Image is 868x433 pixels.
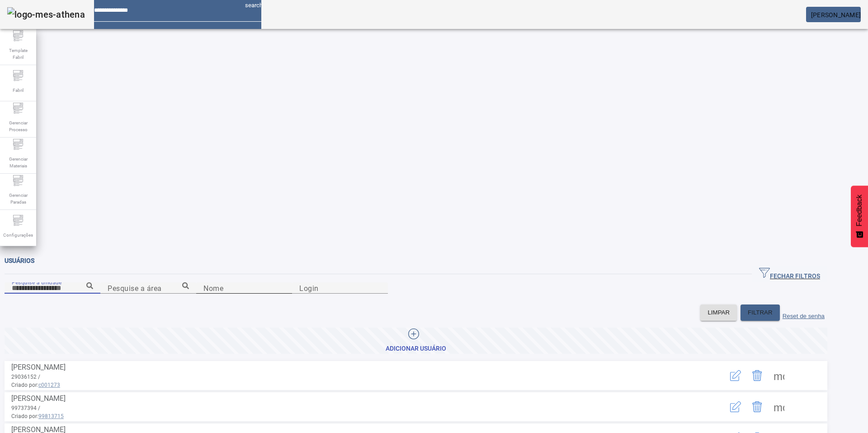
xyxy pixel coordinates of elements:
button: Mais [768,365,790,386]
span: FILTRAR [748,308,773,317]
mat-label: Nome [203,284,223,292]
span: 29036152 / [11,374,40,380]
img: logo-mes-athena [7,7,85,22]
span: c001273 [38,382,60,388]
label: Reset de senha [783,313,825,319]
button: Reset de senha [780,305,827,321]
span: 99813715 [38,413,64,419]
span: [PERSON_NAME] [11,394,66,403]
input: Number [108,283,189,294]
span: Criado por: [11,412,689,420]
span: LIMPAR [708,308,730,317]
button: FECHAR FILTROS [752,266,827,282]
span: Criado por: [11,381,689,389]
span: [PERSON_NAME] [11,363,66,371]
span: [PERSON_NAME] [811,11,861,19]
mat-label: Pesquise a unidade [12,279,61,285]
span: 99737394 / [11,405,40,411]
span: FECHAR FILTROS [759,267,820,281]
span: Usuários [5,257,34,264]
button: Feedback - Mostrar pesquisa [851,186,868,247]
input: Number [12,283,93,294]
span: Gerenciar Materiais [5,153,32,172]
span: Configurações [0,229,36,241]
button: Adicionar Usuário [5,328,827,354]
button: Delete [746,365,768,386]
button: Delete [746,396,768,418]
span: Feedback [855,195,863,226]
mat-label: Login [299,284,319,292]
mat-label: Pesquise a área [108,284,162,292]
span: Gerenciar Processo [5,117,32,136]
button: Mais [768,396,790,418]
button: LIMPAR [700,305,737,321]
span: Fabril [10,84,26,96]
span: Gerenciar Paradas [5,189,32,208]
span: Template Fabril [5,44,32,63]
div: Adicionar Usuário [386,344,446,353]
button: FILTRAR [741,305,780,321]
